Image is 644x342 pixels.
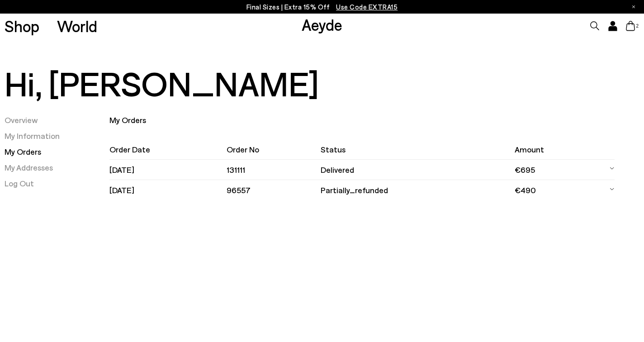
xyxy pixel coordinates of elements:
a: 2 [626,21,635,31]
p: Final Sizes | Extra 15% Off [246,1,398,13]
th: Order No [227,139,320,160]
td: [DATE] [109,160,227,180]
h2: Hi, [PERSON_NAME] [5,65,639,101]
td: delivered [321,160,515,180]
div: My Orders [109,114,615,126]
a: My Addresses [5,162,53,172]
a: Aeyde [302,15,342,34]
th: Status [321,139,515,160]
td: €695 [515,160,599,180]
a: World [57,18,97,34]
a: My Orders [5,147,41,157]
th: Amount [515,139,599,160]
a: My Information [5,131,60,141]
td: 96557 [227,180,320,200]
td: partially_refunded [321,180,515,200]
td: €490 [515,180,599,200]
td: [DATE] [109,180,227,200]
td: 131111 [227,160,320,180]
a: Shop [5,18,39,34]
span: 2 [635,24,639,28]
th: Order Date [109,139,227,160]
span: Navigate to /collections/ss25-final-sizes [336,3,398,11]
a: Overview [5,115,38,125]
a: Log Out [5,178,34,188]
